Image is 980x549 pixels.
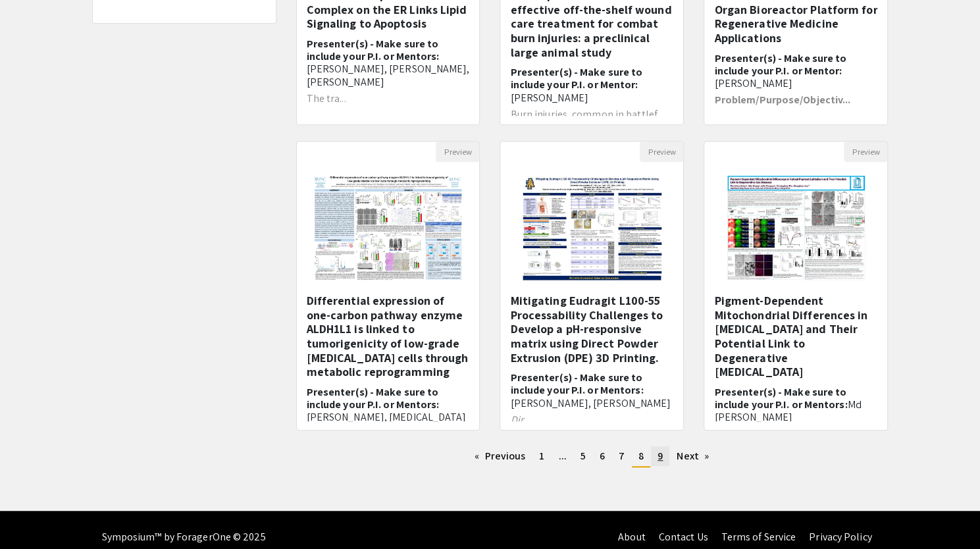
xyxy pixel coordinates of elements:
span: ... [558,449,566,463]
span: 8 [638,449,644,463]
span: 6 [600,449,605,463]
span: [PERSON_NAME], [MEDICAL_DATA][PERSON_NAME], [PERSON_NAME], [PERSON_NAME]... [307,410,470,449]
h5: Pigment-Dependent Mitochondrial Differences in [MEDICAL_DATA] and Their Potential Link to Degener... [714,294,877,379]
h6: Presenter(s) - Make sure to include your P.I. or Mentor: [714,52,877,90]
a: Privacy Policy [809,530,871,544]
h6: Presenter(s) - Make sure to include your P.I. or Mentors: [714,386,877,449]
iframe: Chat [10,490,56,539]
span: 1 [539,449,544,463]
div: Open Presentation <p><strong>Pigment-Dependent Mitochondrial Differences in Retinal Pigment Epith... [704,141,888,431]
strong: Problem/Purpose/Objectiv... [714,93,850,107]
h5: Mitigating Eudragit L100-55 Processability Challenges to Develop a pH-responsive matrix using Dir... [510,294,673,365]
img: <p class="ql-align-justify"><strong>Differential expression of one-carbon pathway enzyme ALDH1L1 ... [301,162,475,294]
h6: Presenter(s) - Make sure to include your P.I. or Mentor: [510,66,673,104]
a: Terms of Service [721,530,796,544]
a: Contact Us [658,530,708,544]
button: Preview [640,142,683,162]
h5: Differential expression of one-carbon pathway enzyme ALDH1L1 is linked to tumorigenicity of low-g... [307,294,470,379]
a: Next page [670,446,715,466]
div: Open Presentation <p>Mitigating Eudragit L100-55 Processability Challenges to Develop a pH-respon... [500,141,684,431]
a: About [618,530,646,544]
button: Preview [844,142,887,162]
ul: Pagination [296,446,889,467]
span: [PERSON_NAME] [714,76,792,90]
span: [PERSON_NAME], [PERSON_NAME] [510,396,671,410]
span: [PERSON_NAME], [PERSON_NAME], [PERSON_NAME] [307,62,470,88]
span: 5 [580,449,586,463]
span: 9 [658,449,663,463]
img: <p><strong>Pigment-Dependent Mitochondrial Differences in Retinal Pigment Epithelium and Their Po... [713,162,879,294]
p: Burn injuries, common in battlef... [510,109,673,120]
img: <p>Mitigating Eudragit L100-55 Processability Challenges to Develop a pH-responsive matrix using ... [509,162,675,294]
h6: Presenter(s) - Make sure to include your P.I. or Mentors: [307,386,470,449]
em: Dir... [510,413,530,427]
p: The tra... [307,93,470,104]
button: Preview [436,142,479,162]
h6: Presenter(s) - Make sure to include your P.I. or Mentors: [307,38,470,88]
div: Open Presentation <p class="ql-align-justify"><strong>Differential expression of one-carbon pathw... [296,141,480,431]
span: [PERSON_NAME] [510,91,588,105]
h6: Presenter(s) - Make sure to include your P.I. or Mentors: [510,371,673,409]
a: Previous page [468,446,532,466]
span: 7 [619,449,625,463]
